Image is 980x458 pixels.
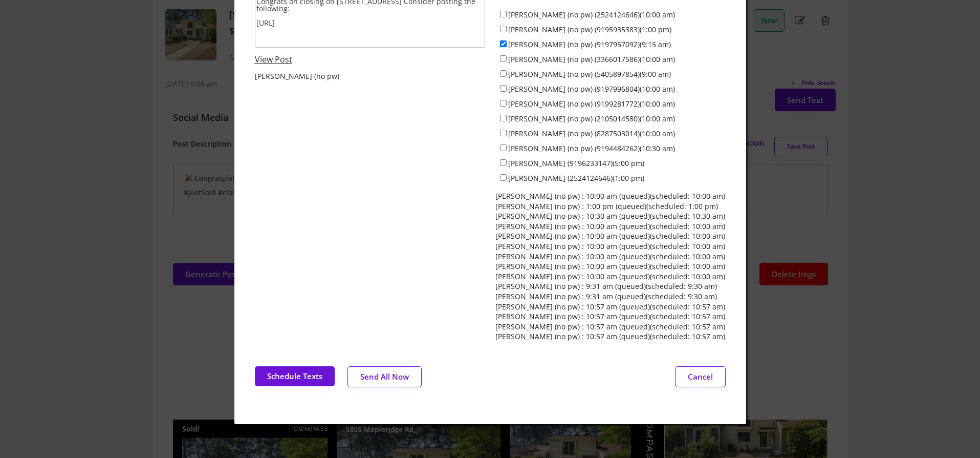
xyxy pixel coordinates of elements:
[495,261,725,272] div: [PERSON_NAME] (no pw) : 10:00 am (queued)(scheduled: 10:00 am)
[495,281,717,292] div: [PERSON_NAME] (no pw) : 9:31 am (queued)(scheduled: 9:30 am)
[508,158,644,168] label: [PERSON_NAME] (9196233147)(5:00 pm)
[495,221,725,232] div: [PERSON_NAME] (no pw) : 10:00 am (queued)(scheduled: 10:00 am)
[508,114,675,123] label: [PERSON_NAME] (no pw) (2105014580)(10:00 am)
[508,84,675,94] label: [PERSON_NAME] (no pw) (9197996804)(10:00 am)
[495,292,717,302] div: [PERSON_NAME] (no pw) : 9:31 am (queued)(scheduled: 9:30 am)
[495,311,725,322] div: [PERSON_NAME] (no pw) : 10:57 am (queued)(scheduled: 10:57 am)
[255,54,292,65] a: View Post
[508,10,675,19] label: [PERSON_NAME] (no pw) (2524124646)(10:00 am)
[495,241,725,252] div: [PERSON_NAME] (no pw) : 10:00 am (queued)(scheduled: 10:00 am)
[508,173,644,183] label: [PERSON_NAME] (2524124646)(1:00 pm)
[495,231,725,241] div: [PERSON_NAME] (no pw) : 10:00 am (queued)(scheduled: 10:00 am)
[495,322,725,332] div: [PERSON_NAME] (no pw) : 10:57 am (queued)(scheduled: 10:57 am)
[495,272,725,282] div: [PERSON_NAME] (no pw) : 10:00 am (queued)(scheduled: 10:00 am)
[495,331,725,342] div: [PERSON_NAME] (no pw) : 10:57 am (queued)(scheduled: 10:57 am)
[347,366,422,387] button: Send All Now
[255,366,335,386] button: Schedule Texts
[508,99,675,109] label: [PERSON_NAME] (no pw) (9199281772)(10:00 am)
[495,302,725,312] div: [PERSON_NAME] (no pw) : 10:57 am (queued)(scheduled: 10:57 am)
[495,191,725,201] div: [PERSON_NAME] (no pw) : 10:00 am (queued)(scheduled: 10:00 am)
[508,25,671,34] label: [PERSON_NAME] (no pw) (9195935383)(1:00 pm)
[508,54,675,64] label: [PERSON_NAME] (no pw) (3366017586)(10:00 am)
[255,71,339,81] div: [PERSON_NAME] (no pw)
[508,143,675,153] label: [PERSON_NAME] (no pw) (9194484262)(10:30 am)
[495,201,718,212] div: [PERSON_NAME] (no pw) : 1:00 pm (queued)(scheduled: 1:00 pm)
[508,69,671,79] label: [PERSON_NAME] (no pw) (5405897854)(9:00 am)
[508,129,675,138] label: [PERSON_NAME] (no pw) (8287503014)(10:00 am)
[495,211,725,221] div: [PERSON_NAME] (no pw) : 10:30 am (queued)(scheduled: 10:30 am)
[675,366,726,387] button: Cancel
[508,39,671,49] label: [PERSON_NAME] (no pw) (9197957092)(9:15 am)
[495,252,725,262] div: [PERSON_NAME] (no pw) : 10:00 am (queued)(scheduled: 10:00 am)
